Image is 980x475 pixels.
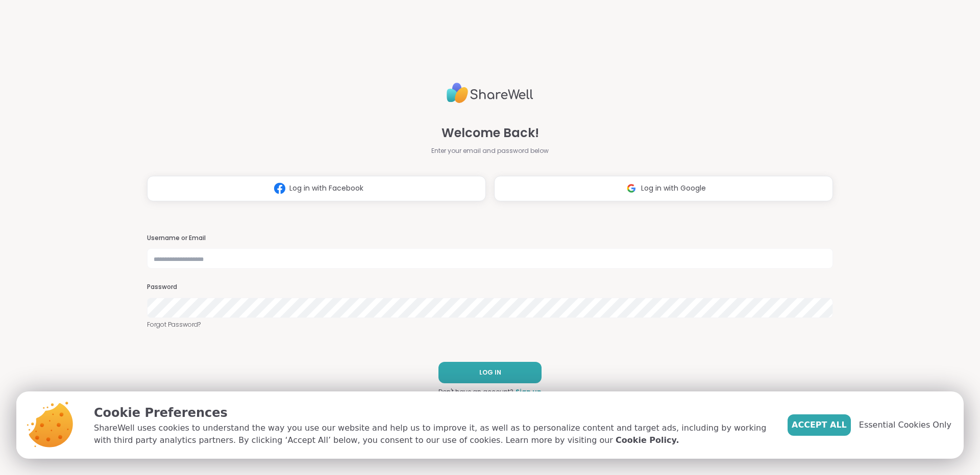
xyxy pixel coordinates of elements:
button: Log in with Facebook [147,176,486,201]
button: Log in with Google [494,176,833,201]
img: ShareWell Logo [447,78,533,108]
h3: Password [147,283,833,292]
span: LOG IN [479,368,501,377]
a: Sign up [516,387,542,397]
button: LOG IN [438,362,542,383]
img: ShareWell Logomark [270,179,289,198]
span: Log in with Facebook [289,183,363,194]
button: Accept All [788,414,851,436]
img: ShareWell Logomark [622,179,641,198]
p: Cookie Preferences [94,404,771,422]
span: Accept All [792,419,847,431]
span: Essential Cookies Only [859,419,951,431]
span: Don't have an account? [438,387,513,397]
h3: Username or Email [147,234,833,243]
span: Log in with Google [641,183,706,194]
span: Welcome Back! [442,124,539,142]
a: Cookie Policy. [616,434,679,446]
p: ShareWell uses cookies to understand the way you use our website and help us to improve it, as we... [94,422,771,446]
span: Enter your email and password below [431,146,549,155]
a: Forgot Password? [147,320,833,329]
